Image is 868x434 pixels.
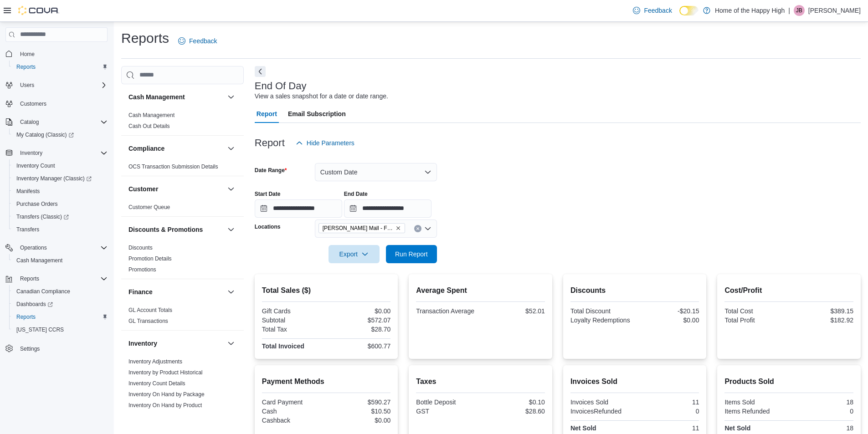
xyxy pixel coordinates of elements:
button: Reports [9,61,111,73]
span: Stettler - Stettler Mall - Fire & Flower [318,223,405,233]
span: My Catalog (Classic) [13,129,108,140]
a: Cash Management [13,255,66,266]
a: GL Transactions [128,318,168,324]
button: Reports [9,311,111,323]
button: Customer [128,184,224,194]
span: Inventory Count Details [128,380,185,387]
label: Locations [255,223,281,230]
div: Items Sold [724,398,787,406]
a: Promotions [128,266,156,273]
button: Discounts & Promotions [226,224,236,235]
button: Cash Management [128,92,224,102]
span: Canadian Compliance [13,286,108,297]
span: Inventory Manager (Classic) [16,175,92,182]
span: Run Report [395,250,428,259]
div: Customer [121,202,244,216]
div: Total Discount [570,307,633,315]
a: Promotion Details [128,255,172,262]
span: Transfers [16,226,39,233]
div: $52.01 [483,307,545,315]
span: Home [20,51,35,58]
a: Purchase Orders [13,199,62,209]
div: Subtotal [262,317,324,324]
a: Inventory Count [13,160,59,171]
span: Transfers (Classic) [16,213,69,220]
span: Promotions [128,266,156,273]
label: Start Date [255,190,281,198]
span: Inventory [20,149,42,157]
div: $28.70 [328,326,390,333]
button: Operations [2,241,111,254]
button: Finance [128,287,224,296]
h3: Cash Management [128,92,185,102]
a: Transfers (Classic) [9,210,111,223]
button: Catalog [2,116,111,128]
button: Home [2,47,111,61]
span: Transfers (Classic) [13,211,108,222]
div: $0.00 [328,307,390,315]
button: Manifests [9,185,111,198]
button: Discounts & Promotions [128,225,224,234]
span: OCS Transaction Submission Details [128,163,218,170]
h1: Reports [121,29,169,47]
a: Feedback [629,1,675,20]
span: Hide Parameters [307,138,354,148]
a: My Catalog (Classic) [9,128,111,141]
a: Cash Management [128,112,175,118]
span: Inventory [16,148,108,158]
button: Inventory [16,148,46,158]
div: Cashback [262,417,324,424]
label: Date Range [255,167,287,174]
h2: Discounts [570,285,699,296]
a: Reports [13,61,39,72]
span: [PERSON_NAME] Mall - Fire & Flower [323,224,394,233]
nav: Complex example [5,44,108,379]
div: 0 [791,408,853,415]
span: Catalog [20,118,39,126]
button: Users [2,79,111,92]
span: Cash Management [13,255,108,266]
span: Promotion Details [128,255,172,262]
a: Inventory On Hand by Package [128,391,205,398]
div: $0.10 [483,398,545,406]
div: $572.07 [328,317,390,324]
span: Manifests [16,188,40,195]
a: Dashboards [9,298,111,311]
a: Discounts [128,245,153,251]
span: Settings [20,345,40,352]
span: Customers [16,98,108,109]
a: Transfers [13,224,43,235]
div: InvoicesRefunded [570,408,633,415]
div: $600.77 [328,342,390,350]
span: Inventory Count [16,162,55,169]
button: Clear input [414,225,421,232]
h3: Discounts & Promotions [128,225,203,234]
button: Canadian Compliance [9,285,111,298]
a: Reports [13,311,39,322]
h3: Report [255,138,285,148]
button: Operations [16,242,51,253]
div: -$20.15 [637,307,699,315]
h3: Finance [128,287,153,296]
div: $0.00 [637,317,699,324]
div: Finance [121,305,244,330]
p: | [788,5,790,16]
h2: Total Sales ($) [262,285,391,296]
span: Feedback [644,6,672,15]
div: 18 [791,424,853,432]
a: Canadian Compliance [13,286,74,297]
button: Run Report [386,245,437,263]
a: OCS Transaction Submission Details [128,163,218,170]
span: Dashboards [13,299,108,310]
span: Export [334,245,374,263]
p: Home of the Happy High [715,5,785,16]
span: Reports [20,275,39,282]
span: [US_STATE] CCRS [16,326,64,333]
span: Discounts [128,244,153,251]
strong: Net Sold [724,424,750,432]
button: Inventory [2,147,111,159]
span: Operations [16,242,108,253]
a: Transfers (Classic) [13,211,72,222]
span: Reports [16,313,36,321]
span: Reports [16,273,108,284]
